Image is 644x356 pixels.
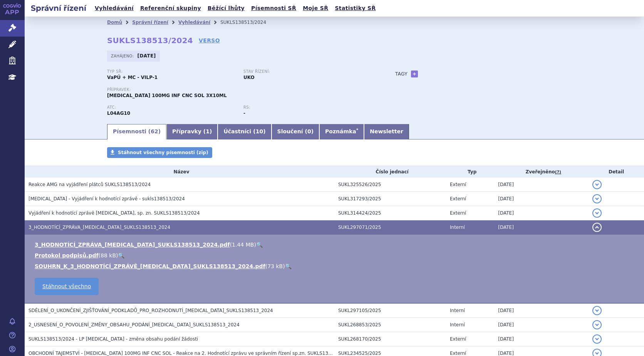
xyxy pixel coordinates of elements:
a: 3_HODNOTÍCÍ_ZPRÁVA_[MEDICAL_DATA]_SUKLS138513_2024.pdf [35,242,230,248]
button: detail [592,194,602,203]
td: [DATE] [494,318,589,332]
th: Typ [446,166,494,178]
a: 🔍 [256,242,263,248]
a: Poznámka* [319,124,364,139]
a: SOUHRN_K_3_HODNOTÍCÍ_ZPRÁVĚ_[MEDICAL_DATA]_SUKLS138513_2024.pdf [35,263,265,269]
a: Běžící lhůty [205,3,247,13]
span: Stáhnout všechny písemnosti (zip) [118,150,208,155]
span: 1.44 MB [232,242,254,248]
span: Externí [450,336,466,342]
button: detail [592,320,602,329]
span: Interní [450,308,465,313]
td: SUKL268853/2025 [334,318,446,332]
a: Vyhledávání [92,3,136,13]
button: detail [592,334,602,344]
span: Reakce AMG na vyjádření plátců SUKLS138513/2024 [29,182,151,187]
p: Přípravek: [107,87,380,92]
span: Zahájeno: [111,53,135,59]
span: OBCHODNÍ TAJEMSTVÍ - UPLIZNA 100MG INF CNC SOL - Reakce na 2. Hodnotící zprávu ve správním řízení... [29,351,353,356]
span: 10 [256,128,263,134]
span: Externí [450,210,466,216]
span: 62 [151,128,158,134]
h3: Tagy [395,69,408,79]
span: Interní [450,225,465,230]
span: Externí [450,196,466,202]
button: detail [592,180,602,189]
a: Vyhledávání [178,20,210,25]
td: [DATE] [494,206,589,220]
span: Externí [450,351,466,356]
th: Detail [589,166,644,178]
a: Sloučení (0) [272,124,319,139]
strong: UKO [243,75,255,80]
td: [DATE] [494,192,589,206]
span: 1 [206,128,210,134]
td: SUKL325526/2025 [334,178,446,192]
a: Referenční skupiny [138,3,203,13]
td: [DATE] [494,220,589,235]
a: 🔍 [118,252,124,259]
a: VERSO [199,37,220,44]
td: SUKL314424/2025 [334,206,446,220]
li: SUKLS138513/2024 [220,17,276,28]
button: detail [592,223,602,232]
a: Domů [107,20,122,25]
strong: - [243,111,245,116]
p: RS: [243,105,372,110]
span: UPLIZNA - Vyjádření k hodnotící zprávě - sukls138513/2024 [29,196,185,202]
span: [MEDICAL_DATA] 100MG INF CNC SOL 3X10ML [107,93,227,98]
p: ATC: [107,105,236,110]
span: 0 [307,128,311,134]
a: Účastníci (10) [218,124,271,139]
span: Vyjádření k hodnotící zprávě UPLIZNA, sp. zn. SUKLS138513/2024 [29,210,200,216]
a: Newsletter [364,124,409,139]
a: + [411,71,418,77]
span: 73 kB [267,263,283,269]
a: Stáhnout všechny písemnosti (zip) [107,147,212,158]
th: Číslo jednací [334,166,446,178]
li: ( ) [35,262,636,270]
strong: VaPÚ + MC - VILP-1 [107,75,158,80]
li: ( ) [35,252,636,259]
a: Statistiky SŘ [332,3,378,13]
span: Externí [450,182,466,187]
span: SDĚLENÍ_O_UKONČENÍ_ZJIŠŤOVÁNÍ_PODKLADŮ_PRO_ROZHODNUTÍ_UPLIZNA_SUKLS138513_2024 [29,308,273,313]
td: [DATE] [494,303,589,318]
a: Protokol podpisů.pdf [35,252,99,259]
td: SUKL297071/2025 [334,220,446,235]
td: [DATE] [494,332,589,346]
p: Stav řízení: [243,69,372,74]
button: detail [592,306,602,315]
p: Typ SŘ: [107,69,236,74]
a: Písemnosti (62) [107,124,166,139]
span: 2_USNESENÍ_O_POVOLENÍ_ZMĚNY_OBSAHU_PODÁNÍ_UPLIZNA_SUKLS138513_2024 [29,322,240,327]
strong: SUKLS138513/2024 [107,36,193,45]
th: Zveřejněno [494,166,589,178]
strong: INEBILIZUMAB [107,111,130,116]
h2: Správní řízení [25,3,92,13]
abbr: (?) [555,170,561,175]
a: Přípravky (1) [166,124,218,139]
span: 88 kB [101,252,116,259]
strong: [DATE] [138,53,156,59]
a: Stáhnout všechno [35,278,99,295]
th: Název [25,166,334,178]
a: Správní řízení [132,20,168,25]
td: SUKL297105/2025 [334,303,446,318]
li: ( ) [35,241,636,249]
span: 3_HODNOTÍCÍ_ZPRÁVA_UPLIZNA_SUKLS138513_2024 [29,225,170,230]
a: 🔍 [285,263,292,269]
a: Písemnosti SŘ [249,3,299,13]
span: Interní [450,322,465,327]
td: [DATE] [494,178,589,192]
button: detail [592,208,602,218]
a: Moje SŘ [300,3,330,13]
td: SUKL317293/2025 [334,192,446,206]
td: SUKL268170/2025 [334,332,446,346]
span: SUKLS138513/2024 - LP Uplizna - změna obsahu podání žádosti [29,336,198,342]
